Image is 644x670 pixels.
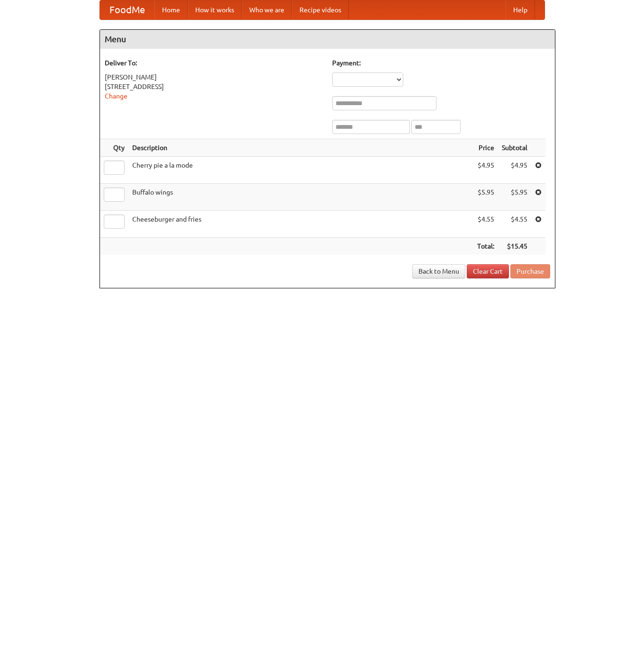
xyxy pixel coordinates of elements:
th: $15.45 [498,238,531,255]
th: Total: [473,238,498,255]
td: $4.95 [498,157,531,184]
td: $4.95 [473,157,498,184]
h5: Deliver To: [105,58,323,68]
td: $4.55 [473,211,498,238]
a: Clear Cart [467,264,509,278]
td: $4.55 [498,211,531,238]
th: Subtotal [498,139,531,157]
div: [PERSON_NAME] [105,72,323,82]
th: Qty [100,139,128,157]
td: $5.95 [473,184,498,211]
a: Change [105,92,127,100]
h5: Payment: [332,58,550,68]
th: Price [473,139,498,157]
a: Home [154,0,188,19]
td: Cheeseburger and fries [128,211,473,238]
button: Purchase [510,264,550,278]
a: Help [506,0,535,19]
td: Buffalo wings [128,184,473,211]
h4: Menu [100,30,555,49]
a: Back to Menu [412,264,465,278]
td: $5.95 [498,184,531,211]
div: [STREET_ADDRESS] [105,82,323,91]
a: FoodMe [100,0,154,19]
th: Description [128,139,473,157]
a: Who we are [242,0,292,19]
a: Recipe videos [292,0,349,19]
td: Cherry pie a la mode [128,157,473,184]
a: How it works [188,0,242,19]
